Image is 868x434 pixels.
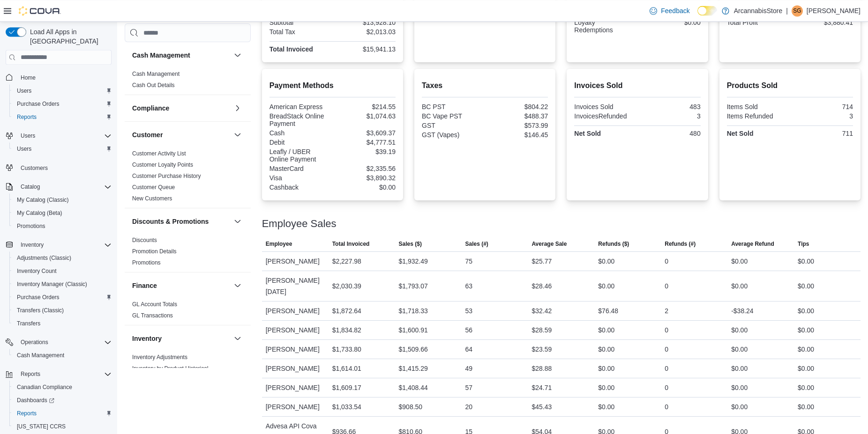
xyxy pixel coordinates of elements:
div: Subtotal [269,19,331,26]
a: GL Transactions [132,312,173,319]
div: $2,030.39 [332,280,361,292]
span: Reports [13,111,112,123]
div: Discounts & Promotions [125,235,251,272]
div: $0.00 [798,324,814,336]
div: 0 [665,256,668,267]
button: Transfers [9,317,115,330]
a: Inventory Adjustments [132,354,187,360]
span: Cash Management [13,350,112,361]
span: My Catalog (Beta) [17,209,62,217]
span: Promotion Details [132,248,177,255]
div: American Express [269,103,331,110]
div: $1,793.07 [399,280,428,292]
span: Washington CCRS [13,421,112,432]
div: $0.00 [798,401,814,412]
div: GST [422,122,483,129]
button: Inventory [132,334,230,343]
div: $488.37 [487,112,548,120]
button: Canadian Compliance [9,381,115,394]
div: InvoicesRefunded [574,112,636,120]
div: [PERSON_NAME] [262,340,329,359]
a: Dashboards [9,394,115,407]
button: My Catalog (Beta) [9,206,115,220]
span: SG [793,5,801,16]
div: -$38.24 [731,305,753,316]
span: Operations [21,338,48,346]
span: Cash Out Details [132,81,175,89]
div: [PERSON_NAME] [262,252,329,271]
div: $1,614.01 [332,363,361,374]
span: Load All Apps in [GEOGRAPHIC_DATA] [26,27,112,46]
span: Inventory Count [17,267,57,275]
span: Customer Purchase History [132,172,201,180]
div: $0.00 [731,401,748,412]
span: My Catalog (Classic) [17,196,69,204]
div: GST (Vapes) [422,131,483,139]
span: Adjustments (Classic) [17,254,71,262]
div: $3,890.32 [334,174,396,182]
div: $0.00 [598,382,614,393]
a: My Catalog (Classic) [13,194,73,206]
div: $28.59 [531,324,552,336]
span: New Customers [132,195,172,202]
span: Purchase Orders [13,98,112,110]
a: Cash Management [132,71,180,77]
h3: Cash Management [132,51,190,60]
div: $0.00 [598,256,614,267]
div: $3,609.37 [334,129,396,137]
a: Promotion Details [132,248,177,255]
div: $0.00 [598,401,614,412]
div: Debit [269,139,331,146]
img: Cova [19,6,61,15]
div: 75 [465,256,472,267]
button: Catalog [17,181,44,192]
h3: Employee Sales [262,218,337,229]
h2: Invoices Sold [574,80,700,91]
button: Users [9,142,115,155]
span: Inventory by Product Historical [132,365,209,372]
button: Users [9,84,115,97]
button: Finance [132,281,230,290]
a: Purchase Orders [13,292,63,303]
span: Users [13,85,112,96]
div: 56 [465,324,472,336]
button: Compliance [132,103,230,113]
span: Canadian Compliance [17,383,72,391]
div: Cash Management [125,68,251,95]
button: Cash Management [132,51,230,60]
div: $0.00 [598,344,614,355]
span: Dashboards [17,397,54,404]
span: Reports [17,410,37,417]
span: Dark Mode [697,15,698,16]
a: Cash Out Details [132,82,175,88]
div: Visa [269,174,331,182]
div: $1,834.82 [332,324,361,336]
div: $0.00 [731,324,748,336]
button: Compliance [232,103,243,114]
button: Inventory [17,239,47,250]
span: Inventory Manager (Classic) [17,280,87,288]
button: Adjustments (Classic) [9,251,115,265]
div: $0.00 [731,382,748,393]
button: Cash Management [9,349,115,362]
a: My Catalog (Beta) [13,207,66,219]
a: Cash Management [13,350,68,361]
span: Refunds ($) [598,240,629,248]
button: Operations [2,336,115,349]
div: $1,033.54 [332,401,361,412]
button: Users [17,130,39,141]
div: $24.71 [531,382,552,393]
div: 483 [639,103,701,110]
div: 63 [465,280,472,292]
div: $0.00 [639,19,701,26]
button: [US_STATE] CCRS [9,420,115,433]
div: $76.48 [598,305,618,316]
div: 3 [639,112,701,120]
span: Customer Queue [132,184,175,191]
button: Purchase Orders [9,97,115,110]
div: $3,880.41 [792,19,853,26]
div: Total Profit [727,19,788,26]
span: Users [17,87,31,95]
strong: Net Sold [574,130,601,137]
div: 3 [792,112,853,120]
